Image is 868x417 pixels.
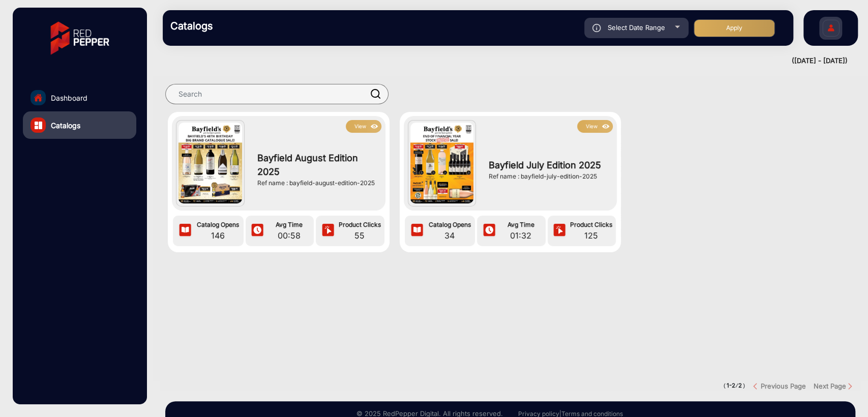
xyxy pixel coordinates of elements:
[371,89,381,99] img: prodSearch.svg
[427,229,472,242] span: 34
[195,220,241,229] span: Catalog Opens
[51,120,80,131] span: Catalogs
[482,223,497,239] img: icon
[820,12,842,47] img: Sign%20Up.svg
[600,121,612,132] img: icon
[34,93,43,102] img: home
[250,223,265,239] img: icon
[178,123,242,203] img: Bayfield August Edition 2025
[51,93,87,103] span: Dashboard
[499,229,543,242] span: 01:32
[43,13,116,64] img: vmg-logo
[267,220,311,229] span: Avg Time
[369,121,380,132] img: icon
[753,382,761,390] img: previous button
[608,23,665,32] span: Select Date Range
[723,381,745,391] pre: ( / )
[499,220,543,229] span: Avg Time
[338,220,382,229] span: Product Clicks
[489,172,608,181] div: Ref name : bayfield-july-edition-2025
[577,120,613,133] button: Viewicon
[427,220,472,229] span: Catalog Opens
[410,123,473,203] img: Bayfield July Edition 2025
[23,111,136,139] a: Catalogs
[267,229,311,242] span: 00:58
[738,382,742,389] strong: 2
[694,19,775,37] button: Apply
[592,24,601,32] img: icon
[346,120,381,133] button: Viewicon
[489,158,608,172] span: Bayfield July Edition 2025
[23,84,136,111] a: Dashboard
[195,229,241,242] span: 146
[257,151,376,178] span: Bayfield August Edition 2025
[409,223,425,239] img: icon
[177,223,193,239] img: icon
[257,178,376,188] div: Ref name : bayfield-august-edition-2025
[814,382,846,390] strong: Next Page
[726,382,735,389] strong: 1-2
[569,220,613,229] span: Product Clicks
[846,382,854,390] img: Next button
[552,223,567,239] img: icon
[320,223,336,239] img: icon
[569,229,613,242] span: 125
[338,229,382,242] span: 55
[165,84,388,104] input: Search
[761,382,806,390] strong: Previous Page
[35,122,42,129] img: catalog
[170,20,313,32] h3: Catalogs
[153,56,848,66] div: ([DATE] - [DATE])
